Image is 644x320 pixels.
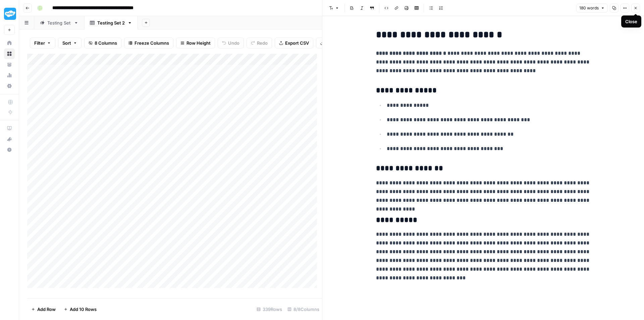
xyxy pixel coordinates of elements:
a: Testing Set [34,16,84,30]
div: 8/8 Columns [285,304,322,315]
span: Add 10 Rows [70,306,97,313]
span: Sort [62,40,71,46]
span: Redo [257,40,268,46]
span: Export CSV [285,40,309,46]
button: 180 words [576,4,608,12]
button: Freeze Columns [124,38,173,48]
span: Add Row [37,306,56,313]
img: Twinkl Logo [4,8,16,20]
button: Help + Support [4,144,15,155]
a: Testing Set 2 [84,16,138,30]
div: Testing Set [47,19,71,26]
a: Settings [4,81,15,91]
span: Undo [228,40,239,46]
button: Undo [218,38,244,48]
a: Your Data [4,59,15,70]
a: Home [4,38,15,48]
div: Testing Set 2 [97,19,125,26]
a: Browse [4,48,15,59]
button: Row Height [176,38,215,48]
button: What's new? [4,134,15,144]
span: 8 Columns [95,40,117,46]
button: Sort [58,38,82,48]
div: What's new? [4,134,14,144]
span: Filter [34,40,45,46]
div: 339 Rows [254,304,285,315]
button: Filter [30,38,55,48]
span: Freeze Columns [135,40,169,46]
a: AirOps Academy [4,123,15,134]
button: Add 10 Rows [60,304,101,315]
button: 8 Columns [84,38,121,48]
span: 180 words [579,5,599,11]
button: Workspace: Twinkl [4,5,15,22]
button: Export CSV [275,38,313,48]
a: Usage [4,70,15,81]
span: Row Height [186,40,211,46]
button: Add Row [27,304,60,315]
div: Close [625,18,637,25]
button: Redo [247,38,272,48]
